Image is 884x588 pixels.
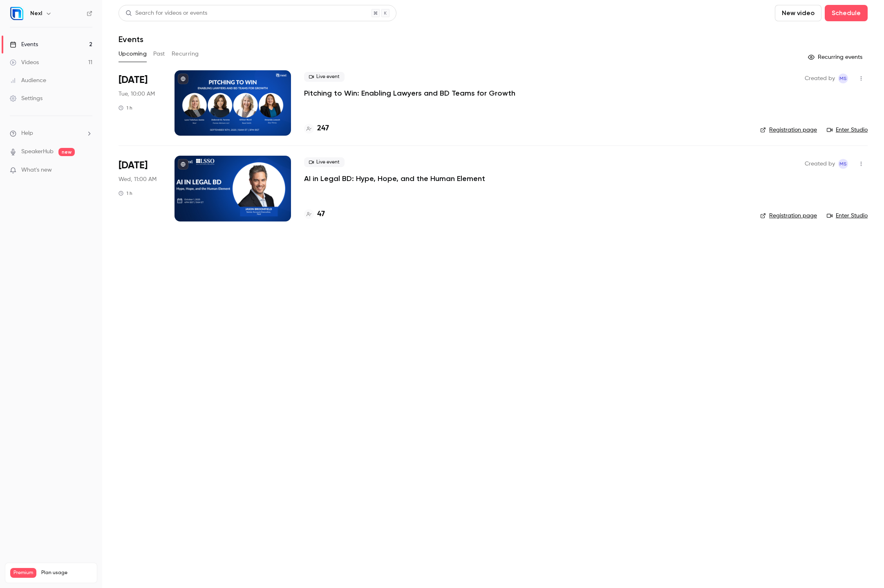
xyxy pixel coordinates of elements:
[10,94,43,103] div: Settings
[805,159,835,169] span: Created by
[41,570,92,576] span: Plan usage
[304,174,485,183] a: AI in Legal BD: Hype, Hope, and the Human Element
[119,159,148,172] span: [DATE]
[172,47,199,60] button: Recurring
[21,148,54,156] a: SpeakerHub
[760,212,817,220] a: Registration page
[317,209,325,220] h4: 47
[825,5,868,21] button: Schedule
[119,74,148,87] span: [DATE]
[775,5,821,21] button: New video
[10,7,23,20] img: Nexl
[153,47,165,60] button: Past
[119,34,143,44] h1: Events
[827,126,868,134] a: Enter Studio
[804,51,868,64] button: Recurring events
[119,90,155,98] span: Tue, 10:00 AM
[10,568,36,578] span: Premium
[119,156,161,221] div: Oct 1 Wed, 10:00 AM (America/Chicago)
[21,129,33,138] span: Help
[304,157,345,167] span: Live event
[839,159,847,169] span: MS
[119,47,147,60] button: Upcoming
[119,70,161,136] div: Sep 16 Tue, 9:00 AM (America/Chicago)
[119,105,132,111] div: 1 h
[838,74,848,83] span: Melissa Strauss
[119,175,157,183] span: Wed, 11:00 AM
[304,209,325,220] a: 47
[119,190,132,197] div: 1 h
[125,9,207,18] div: Search for videos or events
[30,9,42,18] h6: Nexl
[304,72,345,82] span: Live event
[10,40,38,49] div: Events
[10,76,46,85] div: Audience
[839,74,847,83] span: MS
[304,88,515,98] a: Pitching to Win: Enabling Lawyers and BD Teams for Growth
[83,167,92,174] iframe: Noticeable Trigger
[317,123,329,134] h4: 247
[58,148,75,156] span: new
[10,129,92,138] li: help-dropdown-opener
[304,123,329,134] a: 247
[827,212,868,220] a: Enter Studio
[838,159,848,169] span: Melissa Strauss
[10,58,39,67] div: Videos
[760,126,817,134] a: Registration page
[21,166,52,174] span: What's new
[805,74,835,83] span: Created by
